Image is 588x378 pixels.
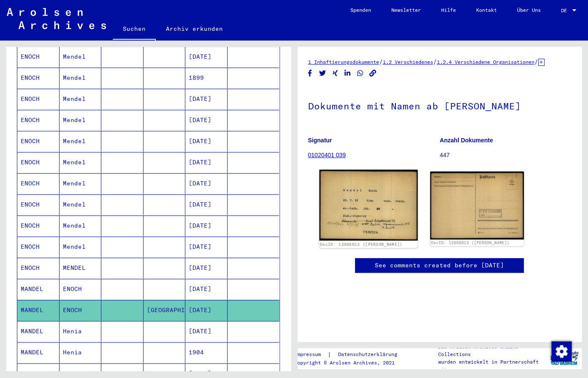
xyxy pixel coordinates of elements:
[144,300,186,321] mat-cell: [GEOGRAPHIC_DATA]
[551,341,571,361] div: Zustimmung ändern
[437,59,534,65] a: 1.2.4 Verschiedene Organisationen
[318,68,327,79] button: Share on Twitter
[113,19,156,41] a: Suchen
[430,171,524,239] img: 002.jpg
[60,173,102,194] mat-cell: Mendel
[440,137,493,144] b: Anzahl Dokumente
[185,68,228,88] mat-cell: 1899
[383,59,433,65] a: 1.2 Verschiedenes
[185,89,228,109] mat-cell: [DATE]
[294,350,407,359] div: |
[185,279,228,299] mat-cell: [DATE]
[17,300,60,321] mat-cell: MANDEL
[308,137,332,144] b: Signatur
[438,358,546,373] p: wurden entwickelt in Partnerschaft mit
[331,350,407,359] a: Datenschutzerklärung
[185,342,228,363] mat-cell: 1904
[60,342,102,363] mat-cell: Henia
[60,194,102,215] mat-cell: Mendel
[308,87,572,124] h1: Dokumente mit Namen ab [PERSON_NAME]
[60,68,102,88] mat-cell: Mendel
[440,151,571,160] p: 447
[438,343,546,358] p: Die Arolsen Archives Online-Collections
[306,68,314,79] button: Share on Facebook
[185,321,228,342] mat-cell: [DATE]
[60,279,102,299] mat-cell: ENOCH
[7,8,106,29] img: Arolsen_neg.svg
[60,237,102,257] mat-cell: Mendel
[185,194,228,215] mat-cell: [DATE]
[60,46,102,67] mat-cell: Mendel
[60,131,102,152] mat-cell: Mendel
[379,58,383,65] span: /
[185,215,228,236] mat-cell: [DATE]
[375,261,504,270] a: See comments created before [DATE]
[431,240,509,245] a: DocID: 12666013 ([PERSON_NAME])
[17,46,60,67] mat-cell: ENOCH
[331,68,340,79] button: Share on Xing
[433,58,437,65] span: /
[17,342,60,363] mat-cell: MANDEL
[17,68,60,88] mat-cell: ENOCH
[17,237,60,257] mat-cell: ENOCH
[17,194,60,215] mat-cell: ENOCH
[17,152,60,173] mat-cell: ENOCH
[60,300,102,321] mat-cell: ENOCH
[343,68,352,79] button: Share on LinkedIn
[60,321,102,342] mat-cell: Henia
[185,131,228,152] mat-cell: [DATE]
[185,300,228,321] mat-cell: [DATE]
[17,279,60,299] mat-cell: MANDEL
[185,46,228,67] mat-cell: [DATE]
[185,258,228,278] mat-cell: [DATE]
[17,131,60,152] mat-cell: ENOCH
[308,59,379,65] a: 1 Inhaftierungsdokumente
[60,215,102,236] mat-cell: Mendel
[548,348,580,369] img: yv_logo.png
[294,359,407,367] p: Copyright © Arolsen Archives, 2021
[320,242,402,247] a: DocID: 12666013 ([PERSON_NAME])
[17,321,60,342] mat-cell: MANDEL
[60,110,102,131] mat-cell: Mendel
[185,173,228,194] mat-cell: [DATE]
[551,341,572,362] img: Zustimmung ändern
[319,170,417,241] img: 001.jpg
[294,350,327,359] a: Impressum
[60,89,102,109] mat-cell: Mendel
[534,58,538,65] span: /
[17,215,60,236] mat-cell: ENOCH
[185,110,228,131] mat-cell: [DATE]
[561,8,570,14] span: DE
[369,68,377,79] button: Copy link
[185,237,228,257] mat-cell: [DATE]
[356,68,365,79] button: Share on WhatsApp
[60,152,102,173] mat-cell: Mendel
[17,110,60,131] mat-cell: ENOCH
[156,19,233,39] a: Archiv erkunden
[185,152,228,173] mat-cell: [DATE]
[17,89,60,109] mat-cell: ENOCH
[17,173,60,194] mat-cell: ENOCH
[308,152,346,158] a: 01020401 039
[60,258,102,278] mat-cell: MENDEL
[17,258,60,278] mat-cell: ENOCH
